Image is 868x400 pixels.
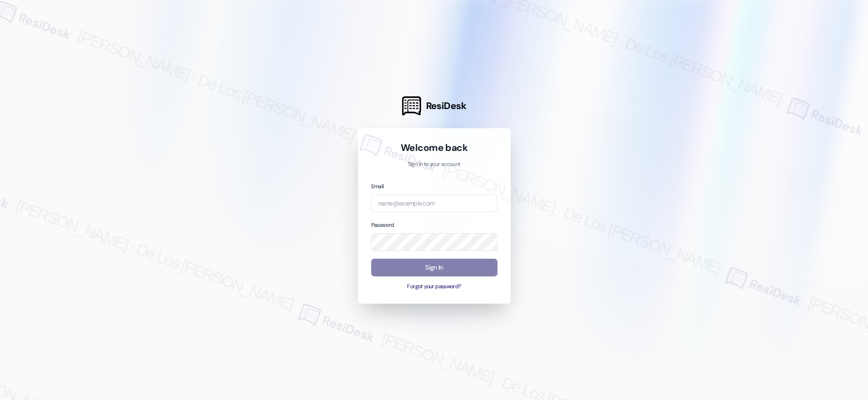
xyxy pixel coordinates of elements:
[371,259,497,276] button: Sign In
[371,183,384,190] label: Email
[402,96,421,115] img: ResiDesk Logo
[371,283,497,291] button: Forgot your password?
[371,160,497,169] p: Sign in to your account
[426,100,466,112] span: ResiDesk
[371,141,497,154] h1: Welcome back
[371,221,394,229] label: Password
[371,195,497,212] input: name@example.com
